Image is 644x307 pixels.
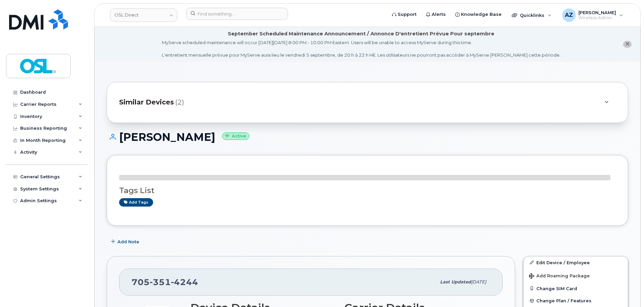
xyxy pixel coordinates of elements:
[132,277,198,287] span: 705
[524,295,628,307] button: Change Plan / Features
[222,132,249,140] small: Active
[117,239,139,245] span: Add Note
[119,186,616,195] h3: Tags List
[524,256,628,269] a: Edit Device / Employee
[536,298,592,303] span: Change Plan / Features
[623,41,632,48] button: close notification
[119,198,153,207] a: Add tags
[228,30,494,37] div: September Scheduled Maintenance Announcement / Annonce D'entretient Prévue Pour septembre
[162,39,561,58] div: MyServe scheduled maintenance will occur [DATE][DATE] 8:00 PM - 10:00 PM Eastern. Users will be u...
[119,97,174,107] span: Similar Devices
[171,277,198,287] span: 4244
[440,279,471,284] span: Last updated
[529,273,590,280] span: Add Roaming Package
[175,97,184,107] span: (2)
[107,131,628,143] h1: [PERSON_NAME]
[150,277,171,287] span: 351
[107,236,145,248] button: Add Note
[524,269,628,282] button: Add Roaming Package
[524,282,628,295] button: Change SIM Card
[471,279,486,284] span: [DATE]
